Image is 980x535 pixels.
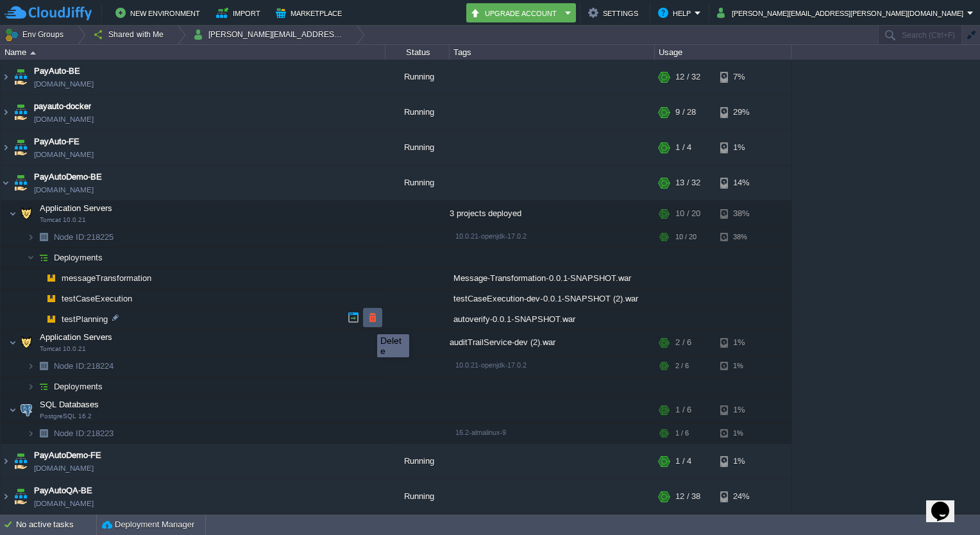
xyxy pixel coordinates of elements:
[60,293,134,304] span: testCaseExecution
[675,60,700,94] div: 12 / 32
[385,444,450,479] div: Running
[35,356,53,376] img: AMDAwAAAACH5BAEAAAAALAAAAAABAAEAAAICRAEAOw==
[27,423,35,443] img: AMDAwAAAACH5BAEAAAAALAAAAAABAAEAAAICRAEAOw==
[42,309,60,329] img: AMDAwAAAACH5BAEAAAAALAAAAAABAAEAAAICRAEAOw==
[34,484,92,497] a: PayAutoQA-BE
[675,444,691,479] div: 1 / 4
[720,95,762,130] div: 29%
[34,183,94,196] a: [DOMAIN_NAME]
[12,95,30,130] img: AMDAwAAAACH5BAEAAAAALAAAAAABAAEAAAICRAEAOw==
[38,332,114,342] a: Application ServersTomcat 10.0.21
[455,429,506,436] span: 16.2-almalinux-9
[53,381,105,392] a: Deployments
[35,377,53,396] img: AMDAwAAAACH5BAEAAAAALAAAAAABAAEAAAICRAEAOw==
[12,444,30,479] img: AMDAwAAAACH5BAEAAAAALAAAAAABAAEAAAICRAEAOw==
[450,330,655,355] div: auditTrailService-dev (2).war
[27,377,35,396] img: AMDAwAAAACH5BAEAAAAALAAAAAABAAEAAAICRAEAOw==
[12,166,30,200] img: AMDAwAAAACH5BAEAAAAALAAAAAABAAEAAAICRAEAOw==
[34,100,91,113] span: payauto-docker
[675,201,700,226] div: 10 / 20
[385,95,450,130] div: Running
[720,444,762,479] div: 1%
[34,135,80,148] a: PayAuto-FE
[675,330,691,355] div: 2 / 6
[4,26,68,44] button: Env Groups
[38,332,114,343] span: Application Servers
[53,232,115,242] span: 218225
[720,130,762,165] div: 1%
[386,45,449,60] div: Status
[30,51,36,55] img: AMDAwAAAACH5BAEAAAAALAAAAAABAAEAAAICRAEAOw==
[54,232,87,242] span: Node ID:
[35,309,42,329] img: AMDAwAAAACH5BAEAAAAALAAAAAABAAEAAAICRAEAOw==
[53,361,115,371] span: 218224
[9,397,17,423] img: AMDAwAAAACH5BAEAAAAALAAAAAABAAEAAAICRAEAOw==
[720,356,762,376] div: 1%
[675,479,700,514] div: 12 / 38
[17,397,35,423] img: AMDAwAAAACH5BAEAAAAALAAAAAABAAEAAAICRAEAOw==
[450,309,655,329] div: autoverify-0.0.1-SNAPSHOT.war
[588,5,642,21] button: Settings
[34,171,102,183] a: PayAutoDemo-BE
[35,423,53,443] img: AMDAwAAAACH5BAEAAAAALAAAAAABAAEAAAICRAEAOw==
[385,166,450,200] div: Running
[1,60,11,94] img: AMDAwAAAACH5BAEAAAAALAAAAAABAAEAAAICRAEAOw==
[720,166,762,200] div: 14%
[38,203,114,213] a: Application ServersTomcat 10.0.21
[54,361,87,371] span: Node ID:
[385,60,450,94] div: Running
[193,26,347,44] button: [PERSON_NAME][EMAIL_ADDRESS][PERSON_NAME][DOMAIN_NAME]
[54,429,87,438] span: Node ID:
[38,203,114,214] span: Application Servers
[717,5,967,21] button: [PERSON_NAME][EMAIL_ADDRESS][PERSON_NAME][DOMAIN_NAME]
[455,232,527,240] span: 10.0.21-openjdk-17.0.2
[450,45,654,60] div: Tags
[385,130,450,165] div: Running
[17,201,35,226] img: AMDAwAAAACH5BAEAAAAALAAAAAABAAEAAAICRAEAOw==
[27,248,35,267] img: AMDAwAAAACH5BAEAAAAALAAAAAABAAEAAAICRAEAOw==
[1,166,11,200] img: AMDAwAAAACH5BAEAAAAALAAAAAABAAEAAAICRAEAOw==
[655,45,791,60] div: Usage
[93,26,168,44] button: Shared with Me
[276,5,346,21] button: Marketplace
[34,78,94,90] a: [DOMAIN_NAME]
[675,95,696,130] div: 9 / 28
[53,361,115,371] a: Node ID:218224
[34,449,101,462] span: PayAutoDemo-FE
[35,248,53,267] img: AMDAwAAAACH5BAEAAAAALAAAAAABAAEAAAICRAEAOw==
[38,400,101,409] a: SQL DatabasesPostgreSQL 16.2
[720,227,762,247] div: 38%
[16,514,96,535] div: No active tasks
[450,289,655,309] div: testCaseExecution-dev-0.0.1-SNAPSHOT (2).war
[455,361,527,369] span: 10.0.21-openjdk-17.0.2
[9,330,17,355] img: AMDAwAAAACH5BAEAAAAALAAAAAABAAEAAAICRAEAOw==
[450,201,655,226] div: 3 projects deployed
[35,227,53,247] img: AMDAwAAAACH5BAEAAAAALAAAAAABAAEAAAICRAEAOw==
[1,444,11,479] img: AMDAwAAAACH5BAEAAAAALAAAAAABAAEAAAICRAEAOw==
[720,479,762,514] div: 24%
[720,397,762,423] div: 1%
[1,479,11,514] img: AMDAwAAAACH5BAEAAAAALAAAAAABAAEAAAICRAEAOw==
[34,113,94,126] a: [DOMAIN_NAME]
[42,268,60,288] img: AMDAwAAAACH5BAEAAAAALAAAAAABAAEAAAICRAEAOw==
[40,412,92,420] span: PostgreSQL 16.2
[115,5,204,21] button: New Environment
[34,462,94,475] a: [DOMAIN_NAME]
[9,201,17,226] img: AMDAwAAAACH5BAEAAAAALAAAAAABAAEAAAICRAEAOw==
[35,289,42,309] img: AMDAwAAAACH5BAEAAAAALAAAAAABAAEAAAICRAEAOw==
[34,65,80,78] span: PayAuto-BE
[53,252,105,263] a: Deployments
[675,130,691,165] div: 1 / 4
[380,335,406,356] div: Delete
[60,314,110,325] a: testPlanning
[53,428,115,439] a: Node ID:218223
[4,5,92,21] img: CloudJiffy
[12,60,30,94] img: AMDAwAAAACH5BAEAAAAALAAAAAABAAEAAAICRAEAOw==
[12,130,30,165] img: AMDAwAAAACH5BAEAAAAALAAAAAABAAEAAAICRAEAOw==
[17,330,35,355] img: AMDAwAAAACH5BAEAAAAALAAAAAABAAEAAAICRAEAOw==
[385,479,450,514] div: Running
